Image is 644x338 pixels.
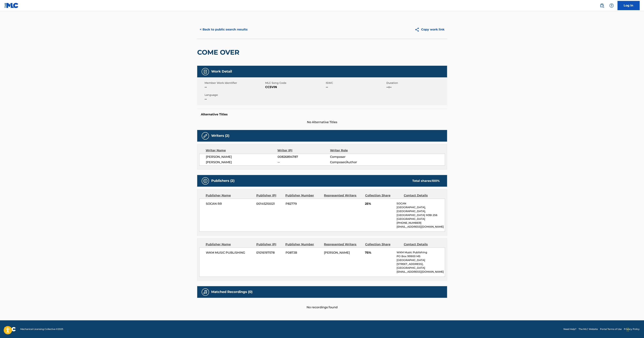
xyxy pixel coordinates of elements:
[256,193,283,198] div: Publisher IPI
[206,202,254,206] span: SOCAN RR
[4,3,19,8] img: MLC Logo
[203,179,208,183] img: Publishers
[277,155,330,159] span: 00826894787
[206,251,254,255] span: WKM MUSIC PUBLISHING
[285,193,321,198] div: Publisher Number
[256,251,283,255] span: 01016197578
[365,193,401,198] div: Collection Share
[404,242,440,247] div: Contact Details
[386,81,446,85] span: Duration
[285,251,321,255] span: P087JB
[600,3,604,8] img: search
[626,320,644,338] iframe: Chat Widget
[396,209,445,217] p: [GEOGRAPHIC_DATA], [GEOGRAPHIC_DATA] M3B 2S6
[432,179,440,183] span: 100 %
[201,113,443,116] h5: Alternative Titles
[197,25,250,34] button: < Back to public search results
[326,85,385,89] span: --
[396,225,445,229] p: [EMAIL_ADDRESS][DOMAIN_NAME]
[600,327,622,331] a: Portal Terms of Use
[256,202,283,206] span: 00145210021
[617,1,640,10] a: Log In
[205,93,264,97] span: Language
[256,242,283,247] div: Publisher IPI
[396,202,445,205] p: SOCAN
[197,120,447,124] span: No Alternative Titles
[412,179,440,183] div: Total shares:
[396,205,445,209] p: [GEOGRAPHIC_DATA],
[365,202,394,206] span: 25%
[211,179,235,183] h5: Publishers (2)
[277,148,330,153] div: Writer IPI
[412,25,447,34] button: Copy work link
[211,134,229,138] h5: Writers (2)
[396,221,445,225] p: [PHONE_NUMBER]
[265,81,325,85] span: MLC Song Code
[211,69,232,74] h5: Work Detail
[203,134,208,138] img: Writers
[206,160,278,164] span: [PERSON_NAME]
[396,254,445,266] p: PO Box 99900 MS [GEOGRAPHIC_DATA][STREET_ADDRESS],
[415,27,421,32] img: Copy work link
[396,270,445,274] p: [EMAIL_ADDRESS][DOMAIN_NAME]
[4,327,16,331] img: logo
[206,148,278,153] div: Writer Name
[324,193,362,198] div: Represented Writers
[386,85,446,89] span: --:--
[206,155,278,159] span: [PERSON_NAME]
[197,298,447,310] div: No recordings found
[404,193,440,198] div: Contact Details
[609,3,614,8] img: help
[365,242,401,247] div: Collection Share
[579,327,598,331] a: The MLC Website
[285,242,321,247] div: Publisher Number
[206,242,254,247] div: Publisher Name
[396,251,445,254] p: WKM Music Publishing
[330,160,378,164] span: Composer/Author
[563,327,576,331] a: Need Help?
[197,48,241,56] h2: COME OVER
[20,327,63,331] span: Mechanical Licensing Collective © 2025
[203,290,208,294] img: Matched Recordings
[330,155,378,159] span: Composer
[626,320,644,338] div: Widget de chat
[396,217,445,221] p: [GEOGRAPHIC_DATA]
[624,327,640,331] a: Privacy Policy
[205,81,264,85] span: Member Work Identifier
[277,160,330,164] span: --
[598,2,606,9] a: Public Search
[211,290,252,294] h5: Matched Recordings (0)
[265,85,325,89] span: CC5VIN
[324,242,362,247] div: Represented Writers
[365,251,394,255] span: 75%
[326,81,385,85] span: ISWC
[205,85,264,89] span: --
[608,2,615,9] div: Help
[627,324,629,335] div: Arrastrar
[396,266,445,270] p: [GEOGRAPHIC_DATA]
[203,69,208,74] img: Work Detail
[285,202,321,206] span: P82779
[324,251,350,254] span: [PERSON_NAME]
[206,193,254,198] div: Publisher Name
[205,97,264,101] span: --
[330,148,378,153] div: Writer Role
